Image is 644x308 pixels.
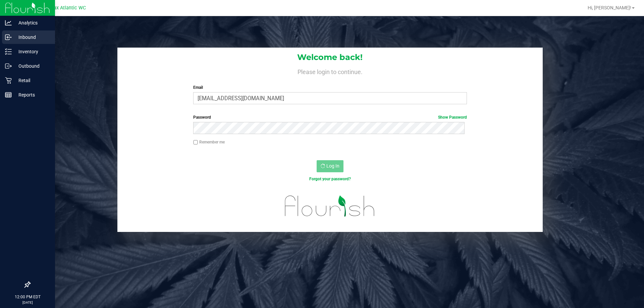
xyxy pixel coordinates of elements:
[193,139,225,145] label: Remember me
[5,63,12,69] inline-svg: Outbound
[12,76,52,84] p: Retail
[277,189,383,223] img: flourish_logo.svg
[5,77,12,84] inline-svg: Retail
[5,91,12,98] inline-svg: Reports
[5,34,12,41] inline-svg: Inbound
[588,5,631,10] span: Hi, [PERSON_NAME]!
[5,48,12,55] inline-svg: Inventory
[51,5,86,11] span: Jax Atlantic WC
[438,115,467,120] a: Show Password
[317,160,343,172] button: Log In
[12,91,52,99] p: Reports
[12,48,52,56] p: Inventory
[3,300,52,305] p: [DATE]
[117,67,543,75] h4: Please login to continue.
[12,33,52,41] p: Inbound
[3,294,52,300] p: 12:00 PM EDT
[12,19,52,27] p: Analytics
[5,19,12,26] inline-svg: Analytics
[193,84,467,90] label: Email
[193,140,198,145] input: Remember me
[326,163,339,169] span: Log In
[193,115,211,120] span: Password
[12,62,52,70] p: Outbound
[309,177,351,181] a: Forgot your password?
[117,53,543,62] h1: Welcome back!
